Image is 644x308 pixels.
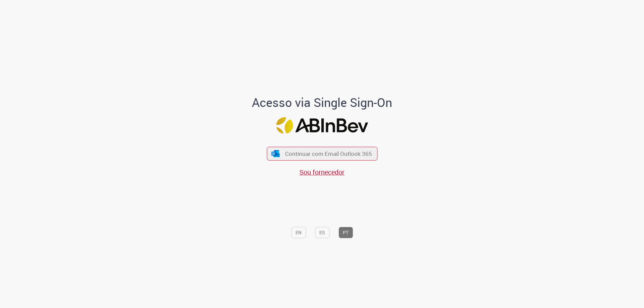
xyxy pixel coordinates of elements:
a: Sou fornecedor [300,168,344,177]
img: ícone Azure/Microsoft 360 [271,150,280,157]
button: ES [315,227,329,238]
button: PT [338,227,353,238]
button: EN [291,227,306,238]
button: ícone Azure/Microsoft 360 Continuar com Email Outlook 365 [267,147,377,161]
img: Logo ABInBev [276,117,368,134]
span: Continuar com Email Outlook 365 [285,150,372,158]
h1: Acesso via Single Sign-On [229,96,415,109]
